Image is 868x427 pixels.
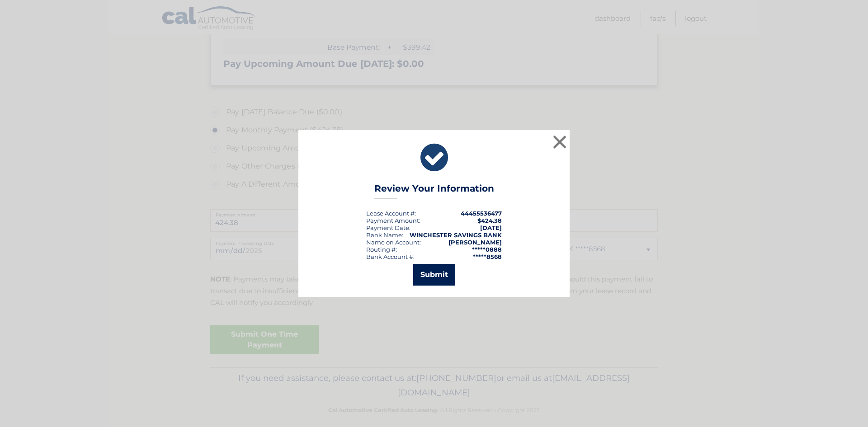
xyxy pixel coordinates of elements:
[366,224,410,231] div: :
[448,239,502,246] strong: [PERSON_NAME]
[480,224,502,231] span: [DATE]
[366,224,409,231] span: Payment Date
[410,231,502,239] strong: WINCHESTER SAVINGS BANK
[366,246,397,253] div: Routing #:
[366,210,416,217] div: Lease Account #:
[366,217,420,224] div: Payment Amount:
[461,210,502,217] strong: 44455536477
[366,253,415,260] div: Bank Account #:
[366,231,403,239] div: Bank Name:
[374,183,494,199] h3: Review Your Information
[366,239,421,246] div: Name on Account:
[477,217,502,224] span: $424.38
[413,264,455,286] button: Submit
[551,133,569,151] button: ×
